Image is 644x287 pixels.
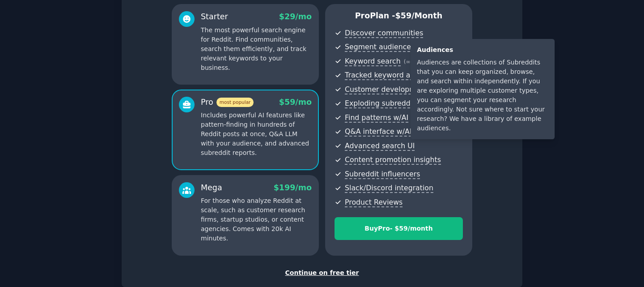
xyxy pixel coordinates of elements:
[279,12,312,21] span: $ 29 /mo
[345,155,441,165] span: Content promotion insights
[131,268,513,278] div: Continue on free tier
[345,170,420,179] span: Subreddit influencers
[201,196,312,243] p: For those who analyze Reddit at scale, such as customer research firms, startup studios, or conte...
[345,113,408,123] span: Find patterns w/AI
[345,141,415,151] span: Advanced search UI
[201,26,312,73] p: The most powerful search engine for Reddit. Find communities, search them efficiently, and track ...
[345,99,419,108] span: Exploding subreddits
[395,11,443,20] span: $ 59 /month
[345,71,426,80] span: Tracked keyword alerts
[345,127,411,137] span: Q&A interface w/AI
[201,111,312,158] p: Includes powerful AI features like pattern-finding in hundreds of Reddit posts at once, Q&A LLM w...
[335,217,463,240] button: BuyPro- $59/month
[274,183,312,192] span: $ 199 /mo
[201,182,222,193] div: Mega
[345,85,457,94] span: Customer development themes
[345,43,415,52] span: Segment audiences
[201,11,228,22] div: Starter
[404,59,413,65] span: ( ∞ )
[216,98,254,107] span: most popular
[345,184,433,193] span: Slack/Discord integration
[279,98,312,107] span: $ 59 /mo
[345,29,423,38] span: Discover communities
[335,10,463,21] p: Pro Plan -
[417,58,548,133] div: Audiences are collections of Subreddits that you can keep organized, browse, and search within in...
[345,198,402,207] span: Product Reviews
[345,57,401,66] span: Keyword search
[201,97,254,108] div: Pro
[335,224,462,233] div: Buy Pro - $ 59 /month
[417,45,548,55] div: Audiences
